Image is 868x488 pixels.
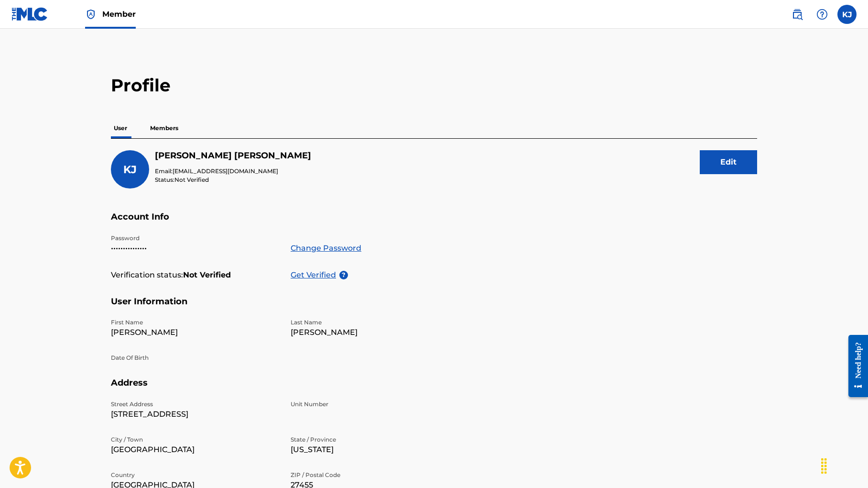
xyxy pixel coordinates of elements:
h5: Kristy Jackson [155,150,311,161]
img: help [816,9,828,20]
img: MLC Logo [11,7,48,21]
p: State / Province [291,435,459,444]
strong: Not Verified [183,269,231,281]
p: ZIP / Postal Code [291,471,459,479]
iframe: Resource Center [841,327,868,406]
p: Verification status: [111,269,183,281]
p: Country [111,471,279,479]
p: [STREET_ADDRESS] [111,409,279,420]
img: Top Rightsholder [85,9,97,20]
p: [PERSON_NAME] [291,327,459,338]
span: KJ [123,163,137,176]
p: Status: [155,176,311,184]
button: Edit [700,150,757,174]
h5: User Information [111,296,757,319]
p: ••••••••••••••• [111,243,279,254]
p: Date Of Birth [111,354,279,362]
iframe: Chat Widget [820,442,868,488]
p: City / Town [111,435,279,444]
div: Help [813,5,832,24]
p: [PERSON_NAME] [111,327,279,338]
p: First Name [111,318,279,327]
p: [US_STATE] [291,444,459,455]
p: Email: [155,167,311,176]
p: Last Name [291,318,459,327]
span: [EMAIL_ADDRESS][DOMAIN_NAME] [173,167,278,175]
p: Password [111,234,279,243]
p: [GEOGRAPHIC_DATA] [111,444,279,455]
div: User Menu [837,5,857,24]
h5: Address [111,377,757,400]
p: User [111,118,130,138]
p: Get Verified [291,269,339,281]
span: ? [339,271,348,279]
h2: Profile [111,75,757,96]
a: Public Search [788,5,807,24]
h5: Account Info [111,211,757,234]
span: Not Verified [174,176,209,183]
a: Change Password [291,243,361,254]
img: search [792,9,803,20]
p: Street Address [111,400,279,409]
p: Unit Number [291,400,459,409]
span: Member [102,9,136,20]
p: Members [147,118,181,138]
div: Drag [816,452,832,480]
